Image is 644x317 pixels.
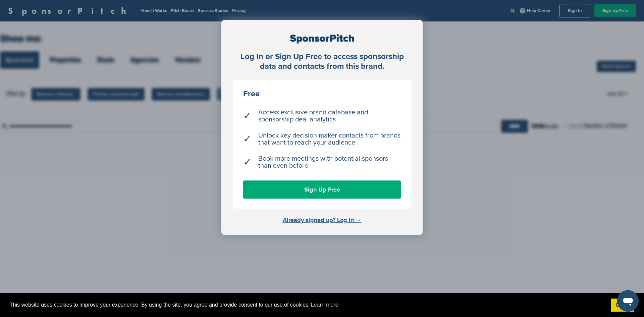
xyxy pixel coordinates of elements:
span: ✓ [243,136,252,143]
li: Unlock key decision maker contacts from brands that want to reach your audience [243,129,401,150]
span: This website uses cookies to improve your experience. By using the site, you agree and provide co... [10,300,606,310]
iframe: Button to launch messaging window [617,290,639,312]
a: learn more about cookies [310,300,339,310]
li: Access exclusive brand database and sponsorship deal analytics [243,106,401,126]
a: dismiss cookie message [611,299,634,312]
a: Already signed up? Log in → [283,216,362,224]
span: ✓ [243,159,252,166]
div: Free [243,90,401,98]
a: Sign Up Free [243,180,401,199]
div: Log In or Sign Up Free to access sponsorship data and contacts from this brand. [233,52,411,71]
span: ✓ [243,112,252,119]
li: Book more meetings with potential sponsors than even before [243,152,401,173]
